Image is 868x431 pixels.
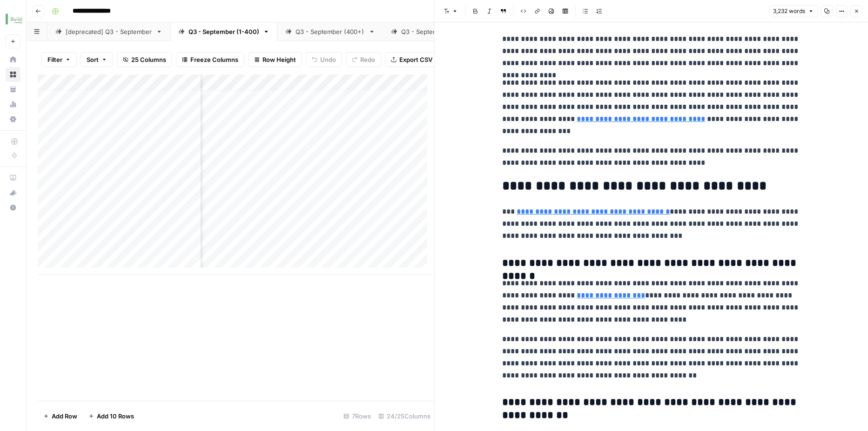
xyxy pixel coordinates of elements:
span: Row Height [262,55,296,64]
button: Help + Support [6,200,20,215]
button: Filter [41,52,77,67]
span: Add 10 Rows [97,411,134,421]
span: Sort [87,55,99,64]
span: Undo [320,55,336,64]
span: 3,232 words [773,7,805,15]
a: Settings [6,112,20,127]
a: Q3 - September (Assn.) [383,22,488,41]
button: Add Row [38,409,83,424]
div: 24/25 Columns [375,409,434,424]
a: Home [6,52,20,67]
a: [deprecated] Q3 - September [47,22,170,41]
a: Q3 - September (1-400) [170,22,277,41]
button: Row Height [248,52,302,67]
span: Export CSV [399,55,432,64]
span: Redo [360,55,375,64]
button: Add 10 Rows [83,409,140,424]
a: Usage [6,97,20,112]
button: Sort [81,52,113,67]
span: 25 Columns [131,55,166,64]
a: Q3 - September (400+) [277,22,383,41]
div: What's new? [6,186,20,200]
button: Redo [346,52,381,67]
button: Freeze Columns [176,52,244,67]
button: Workspace: Buildium [6,7,20,31]
a: AirOps Academy [6,170,20,185]
div: Q3 - September (400+) [296,27,365,36]
button: What's new? [6,185,20,200]
div: Q3 - September (1-400) [188,27,259,36]
a: Your Data [6,82,20,97]
button: Export CSV [385,52,438,67]
button: 3,232 words [769,5,818,17]
img: Buildium Logo [6,11,22,27]
span: Filter [47,55,62,64]
div: 7 Rows [340,409,375,424]
span: Freeze Columns [190,55,238,64]
button: 25 Columns [117,52,172,67]
a: Browse [6,67,20,82]
div: [deprecated] Q3 - September [66,27,152,36]
div: Q3 - September (Assn.) [401,27,470,36]
button: Undo [306,52,342,67]
span: Add Row [52,411,77,421]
